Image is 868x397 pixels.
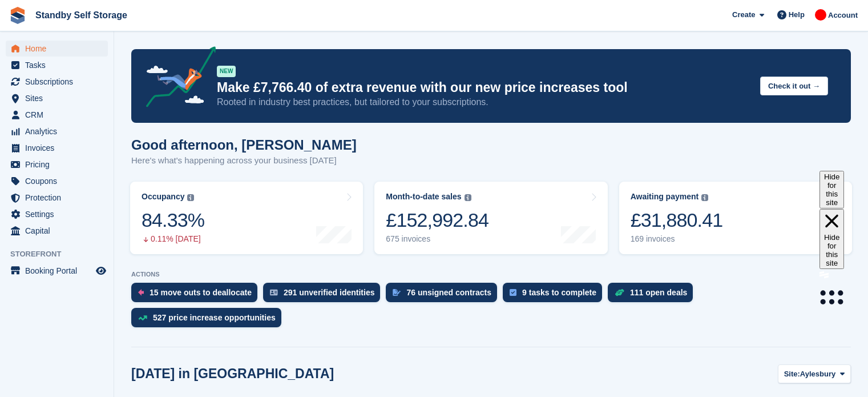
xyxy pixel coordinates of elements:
div: Awaiting payment [631,192,699,202]
h1: Good afternoon, [PERSON_NAME] [131,137,357,153]
span: Settings [25,206,94,222]
img: deal-1b604bf984904fb50ccaf53a9ad4b4a5d6e5aea283cecdc64d6e3604feb123c2.svg [615,288,624,296]
a: 76 unsigned contracts [386,283,503,308]
div: £152,992.84 [386,208,488,232]
div: NEW [217,66,236,77]
span: Protection [25,190,94,206]
img: Aaron Winter [815,9,826,21]
div: 84.33% [142,208,204,232]
div: 76 unsigned contracts [406,288,491,297]
span: Subscriptions [25,74,94,90]
img: verify_identity-adf6edd0f0f0b5bbfe63781bf79b02c33cf7c696d77639b501bdc392416b5a36.svg [270,289,278,296]
p: ACTIONS [131,271,851,278]
button: Site: Aylesbury [778,364,851,383]
img: price_increase_opportunities-93ffe204e8149a01c8c9dc8f82e8f89637d9d84a8eef4429ea346261dce0b2c0.svg [138,315,147,320]
img: icon-info-grey-7440780725fd019a000dd9b08b2336e03edf1995a4989e88bcd33f0948082b44.svg [187,194,194,201]
div: 527 price increase opportunities [153,313,276,322]
div: 15 move outs to deallocate [150,288,252,297]
span: Analytics [25,123,94,139]
div: 291 unverified identities [284,288,375,297]
div: Occupancy [142,192,184,202]
img: contract_signature_icon-13c848040528278c33f63329250d36e43548de30e8caae1d1a13099fd9432cc5.svg [393,289,401,296]
div: £31,880.41 [631,208,723,232]
a: menu [6,263,108,279]
div: 111 open deals [630,288,687,297]
p: Make £7,766.40 of extra revenue with our new price increases tool [217,79,751,96]
a: menu [6,123,108,139]
a: 111 open deals [608,283,699,308]
a: Awaiting payment £31,880.41 169 invoices [619,182,852,254]
img: price-adjustments-announcement-icon-8257ccfd72463d97f412b2fc003d46551f7dbcb40ab6d574587a9cd5c0d94... [136,46,216,111]
div: 169 invoices [631,234,723,244]
span: Coupons [25,173,94,189]
a: 527 price increase opportunities [131,308,287,333]
img: task-75834270c22a3079a89374b754ae025e5fb1db73e45f91037f5363f120a921f8.svg [510,289,516,296]
img: move_outs_to_deallocate_icon-f764333ba52eb49d3ac5e1228854f67142a1ed5810a6f6cc68b1a99e826820c5.svg [138,289,144,296]
div: Month-to-date sales [386,192,461,202]
span: Invoices [25,140,94,156]
a: menu [6,157,108,173]
span: Account [828,10,858,21]
a: menu [6,107,108,123]
span: Capital [25,223,94,239]
span: Site: [784,368,800,380]
h2: [DATE] in [GEOGRAPHIC_DATA] [131,366,334,382]
a: menu [6,90,108,106]
span: Tasks [25,57,94,73]
a: menu [6,190,108,206]
a: menu [6,74,108,90]
a: menu [6,57,108,73]
a: 15 move outs to deallocate [131,283,263,308]
span: Storefront [10,248,114,260]
a: 291 unverified identities [263,283,386,308]
p: Rooted in industry best practices, but tailored to your subscriptions. [217,96,751,109]
img: icon-info-grey-7440780725fd019a000dd9b08b2336e03edf1995a4989e88bcd33f0948082b44.svg [701,194,708,201]
a: menu [6,223,108,239]
div: 9 tasks to complete [522,288,596,297]
a: menu [6,173,108,189]
span: Booking Portal [25,263,94,279]
img: icon-info-grey-7440780725fd019a000dd9b08b2336e03edf1995a4989e88bcd33f0948082b44.svg [465,194,471,201]
div: 675 invoices [386,234,488,244]
span: Sites [25,90,94,106]
span: CRM [25,107,94,123]
span: Pricing [25,157,94,173]
a: 9 tasks to complete [503,283,608,308]
p: Here's what's happening across your business [DATE] [131,154,357,167]
button: Check it out → [760,77,828,95]
span: Create [732,9,755,21]
span: Home [25,41,94,57]
a: Occupancy 84.33% 0.11% [DATE] [130,182,363,254]
a: Standby Self Storage [31,6,132,25]
a: menu [6,206,108,222]
a: Month-to-date sales £152,992.84 675 invoices [374,182,607,254]
span: Aylesbury [800,368,835,380]
a: menu [6,41,108,57]
a: Preview store [94,264,108,278]
img: stora-icon-8386f47178a22dfd0bd8f6a31ec36ba5ce8667c1dd55bd0f319d3a0aa187defe.svg [9,7,26,24]
div: 0.11% [DATE] [142,234,204,244]
span: Help [789,9,805,21]
a: menu [6,140,108,156]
